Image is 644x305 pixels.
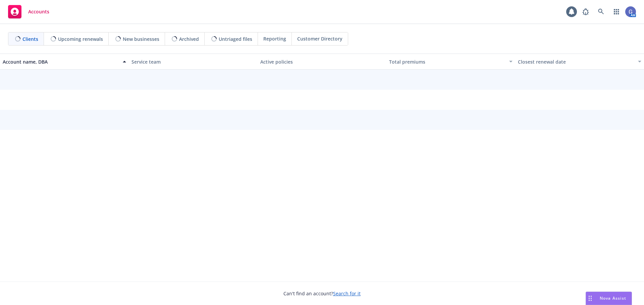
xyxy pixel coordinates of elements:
span: Archived [179,35,199,43]
a: Report a Bug [579,5,592,18]
div: Total premiums [389,58,505,65]
a: Search for it [333,290,361,297]
a: Search [594,5,608,18]
span: Can't find an account? [283,290,361,297]
img: photo [625,6,636,17]
span: New businesses [123,35,159,43]
button: Nova Assist [586,292,632,305]
div: Drag to move [586,292,594,305]
span: Accounts [28,9,49,14]
div: Active policies [260,58,384,65]
span: Clients [22,35,38,43]
div: Service team [131,58,255,65]
div: Account name, DBA [3,58,119,65]
a: Accounts [5,2,52,21]
span: Reporting [263,35,286,42]
span: Customer Directory [297,35,342,42]
span: Nova Assist [600,295,626,301]
button: Total premiums [386,54,515,70]
span: Untriaged files [219,35,252,43]
button: Active policies [258,54,386,70]
a: Switch app [610,5,623,18]
button: Closest renewal date [515,54,644,70]
div: Closest renewal date [518,58,634,65]
button: Service team [129,54,258,70]
span: Upcoming renewals [58,35,103,43]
